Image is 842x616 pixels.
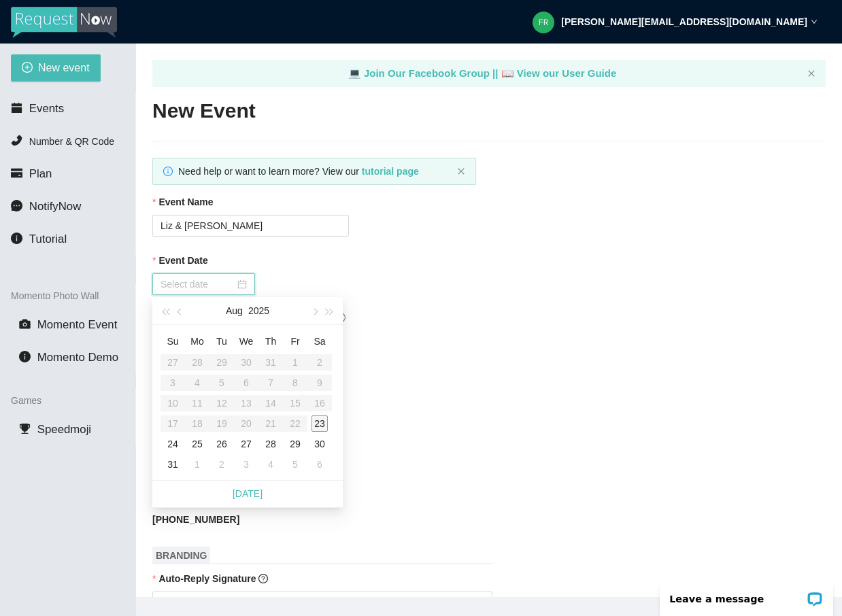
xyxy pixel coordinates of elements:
[214,456,230,473] div: 2
[226,297,243,324] button: Aug
[234,330,258,352] th: We
[238,456,254,473] div: 3
[209,434,234,454] td: 2025-08-26
[311,456,328,473] div: 6
[152,592,492,613] textarea: DJ - [PERSON_NAME]
[287,436,303,452] div: 29
[11,233,22,244] span: info-circle
[165,436,181,452] div: 24
[311,415,328,432] div: 23
[152,547,210,564] span: BRANDING
[307,434,332,454] td: 2025-08-30
[161,434,185,454] td: 2025-08-24
[561,16,807,27] strong: [PERSON_NAME][EMAIL_ADDRESS][DOMAIN_NAME]
[29,167,52,180] span: Plan
[258,574,268,583] span: question-circle
[161,330,185,352] th: Su
[283,434,307,454] td: 2025-08-29
[533,12,554,33] img: 9a45c2bff9ef09181dbf42de4c5d3b5a
[11,54,101,82] button: plus-circleNew event
[29,136,114,147] span: Number & QR Code
[161,454,185,475] td: 2025-08-31
[214,436,230,452] div: 26
[185,434,209,454] td: 2025-08-25
[258,330,283,352] th: Th
[29,102,64,115] span: Events
[37,423,91,436] span: Speedmoji
[11,135,22,146] span: phone
[189,436,205,452] div: 25
[362,166,419,177] a: tutorial page
[163,167,173,176] span: info-circle
[11,200,22,211] span: message
[185,330,209,352] th: Mo
[11,167,22,179] span: credit-card
[811,18,818,25] span: down
[234,454,258,475] td: 2025-09-03
[38,59,90,76] span: New event
[258,454,283,475] td: 2025-09-04
[152,97,826,125] h2: New Event
[263,456,279,473] div: 4
[457,167,465,176] button: close
[501,67,514,79] span: laptop
[263,436,279,452] div: 28
[233,488,263,499] a: [DATE]
[185,454,209,475] td: 2025-09-01
[11,7,117,38] img: RequestNow
[11,102,22,114] span: calendar
[19,318,31,330] span: camera
[29,200,81,213] span: NotifyNow
[307,454,332,475] td: 2025-09-06
[287,456,303,473] div: 5
[152,514,239,525] b: [PHONE_NUMBER]
[311,436,328,452] div: 30
[348,67,361,79] span: laptop
[29,233,67,245] span: Tutorial
[248,297,269,324] button: 2025
[152,215,349,237] input: Janet's and Mark's Wedding
[19,423,31,434] span: trophy
[178,166,419,177] span: Need help or want to learn more? View our
[501,67,617,79] a: laptop View our User Guide
[651,573,842,616] iframe: LiveChat chat widget
[807,69,815,78] button: close
[189,456,205,473] div: 1
[37,351,118,364] span: Momento Demo
[238,436,254,452] div: 27
[283,454,307,475] td: 2025-09-05
[22,62,33,75] span: plus-circle
[234,434,258,454] td: 2025-08-27
[348,67,501,79] a: laptop Join Our Facebook Group ||
[457,167,465,175] span: close
[158,194,213,209] b: Event Name
[307,330,332,352] th: Sa
[307,413,332,434] td: 2025-08-23
[258,434,283,454] td: 2025-08-28
[158,253,207,268] b: Event Date
[37,318,118,331] span: Momento Event
[209,454,234,475] td: 2025-09-02
[165,456,181,473] div: 31
[161,277,235,292] input: Select date
[209,330,234,352] th: Tu
[283,330,307,352] th: Fr
[19,351,31,362] span: info-circle
[158,573,256,584] b: Auto-Reply Signature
